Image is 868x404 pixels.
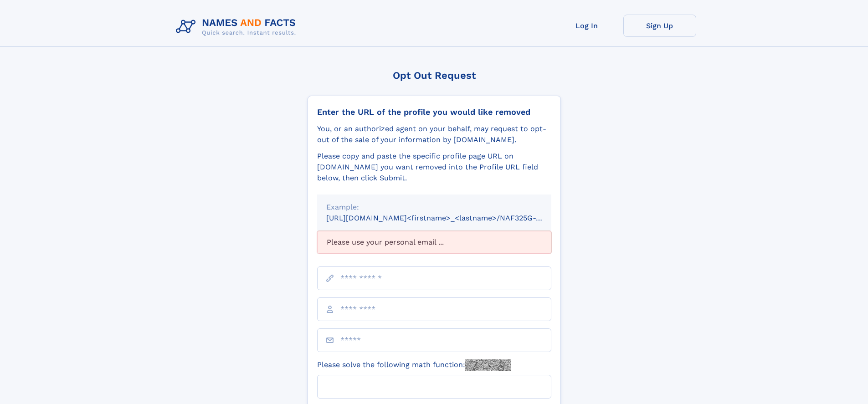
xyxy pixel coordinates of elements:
img: Logo Names and Facts [172,15,303,39]
div: Please copy and paste the specific profile page URL on [DOMAIN_NAME] you want removed into the Pr... [317,151,551,184]
div: Example: [326,202,542,213]
small: [URL][DOMAIN_NAME]<firstname>_<lastname>/NAF325G-xxxxxxxx [326,214,569,222]
label: Please solve the following math function: [317,359,511,371]
div: Please use your personal email ... [317,231,551,254]
a: Log In [550,15,623,37]
a: Sign Up [623,15,696,37]
div: You, or an authorized agent on your behalf, may request to opt-out of the sale of your informatio... [317,123,551,145]
div: Opt Out Request [308,70,561,81]
div: Enter the URL of the profile you would like removed [317,107,551,117]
